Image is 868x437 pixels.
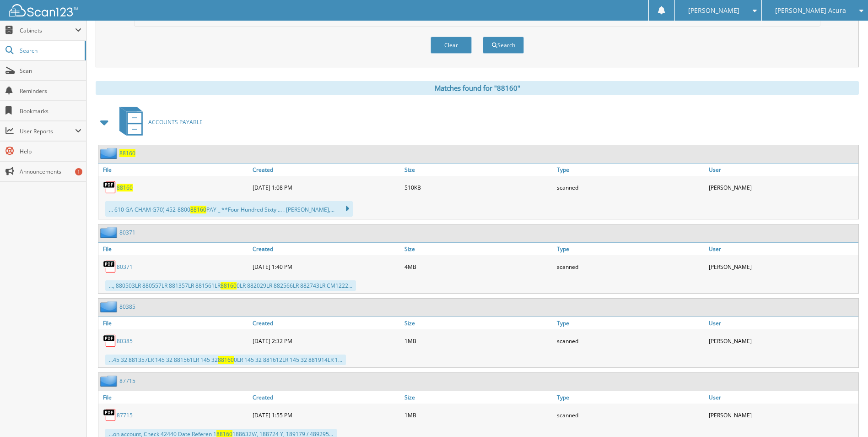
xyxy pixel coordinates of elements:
a: 80385 [119,303,135,311]
span: Cabinets [20,27,75,34]
a: Size [402,164,554,176]
div: 510KB [402,178,554,197]
a: File [98,317,250,329]
a: Type [555,391,706,404]
a: 88160 [119,149,135,157]
span: Reminders [20,87,81,95]
div: [PERSON_NAME] [706,406,858,424]
div: Matches found for "88160" [96,81,859,95]
span: Scan [20,67,81,75]
div: scanned [555,178,706,197]
span: 88160 [190,206,206,213]
button: Clear [431,37,472,54]
span: 88160 [218,356,234,364]
div: [PERSON_NAME] [706,332,858,350]
span: Help [20,147,81,155]
a: 80385 [117,337,133,345]
div: 1MB [402,332,554,350]
span: [PERSON_NAME] Acura [775,8,846,13]
a: 87715 [119,377,135,385]
div: scanned [555,406,706,424]
img: folder2.png [100,375,119,387]
a: File [98,243,250,255]
span: 88160 [221,282,237,290]
img: PDF.png [103,260,117,273]
a: 80371 [119,229,135,236]
a: ACCOUNTS PAYABLE [114,104,203,140]
div: ...45 32 881357LR 145 32 881561LR 145 32 0LR 145 32 881612LR 145 32 881914LR 1... [105,355,346,365]
div: 1MB [402,406,554,424]
a: 80371 [117,263,133,271]
div: ..., 880503LR 880557LR 881357LR 881561LR 0LR 882029LR 882566LR 882743LR CM1222... [105,280,356,291]
a: User [706,164,858,176]
a: File [98,391,250,404]
a: Size [402,391,554,404]
div: scanned [555,332,706,350]
div: scanned [555,257,706,276]
a: Size [402,243,554,255]
a: Type [555,317,706,329]
span: [PERSON_NAME] [688,8,739,13]
img: folder2.png [100,227,119,238]
a: Type [555,164,706,176]
img: folder2.png [100,301,119,312]
a: User [706,243,858,255]
span: Bookmarks [20,107,81,115]
div: 4MB [402,257,554,276]
div: [PERSON_NAME] [706,257,858,276]
a: Created [250,164,402,176]
a: User [706,391,858,404]
a: 87715 [117,411,133,419]
img: PDF.png [103,408,117,422]
img: folder2.png [100,147,119,159]
a: Size [402,317,554,329]
img: PDF.png [103,180,117,194]
img: PDF.png [103,334,117,348]
div: 1 [75,168,82,175]
a: Created [250,243,402,255]
a: 88160 [117,184,133,191]
span: User Reports [20,127,75,135]
a: File [98,164,250,176]
div: [DATE] 2:32 PM [250,332,402,350]
a: Created [250,391,402,404]
div: [DATE] 1:08 PM [250,178,402,197]
a: User [706,317,858,329]
span: Announcements [20,168,81,175]
img: scan123-logo-white.svg [9,4,78,16]
div: [DATE] 1:40 PM [250,257,402,276]
div: [DATE] 1:55 PM [250,406,402,424]
span: ACCOUNTS PAYABLE [148,118,203,126]
a: Type [555,243,706,255]
div: ... 610 GA CHAM G70) 452-8800 PAY _ **Four Hundred Sixty ... . [PERSON_NAME],... [105,201,353,217]
div: [PERSON_NAME] [706,178,858,197]
button: Search [483,37,524,54]
a: Created [250,317,402,329]
span: Search [20,47,80,55]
